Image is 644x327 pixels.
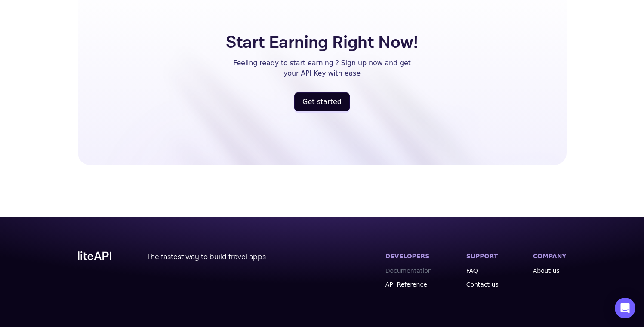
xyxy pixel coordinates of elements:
div: Open Intercom Messenger [615,298,635,318]
a: register [294,92,350,111]
h5: Start Earning Right Now! [226,30,418,55]
label: DEVELOPERS [385,253,430,260]
a: FAQ [466,266,499,275]
label: SUPPORT [466,253,498,260]
a: Documentation [385,266,432,275]
div: The fastest way to build travel apps [146,251,266,263]
label: COMPANY [533,253,567,260]
button: Get started [294,92,350,111]
a: API Reference [385,280,432,289]
a: Contact us [466,280,499,289]
p: Feeling ready to start earning ? Sign up now and get your API Key with ease [233,58,410,79]
a: About us [533,266,567,275]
